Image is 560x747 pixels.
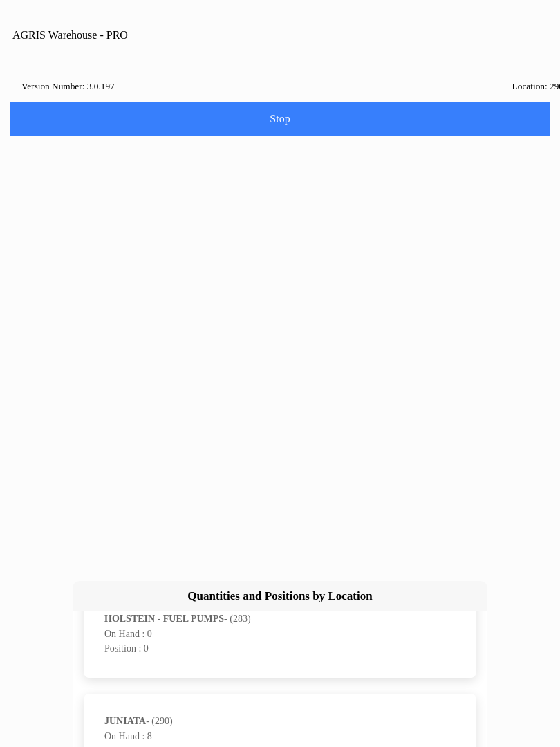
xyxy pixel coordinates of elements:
p: On Hand : 0 [104,627,456,640]
p: On Hand : 8 [104,730,456,744]
p: - (283) [104,612,456,626]
ion-title: Quantities and Positions by Location [73,581,487,611]
p: Position : 0 [104,642,456,656]
p: - (290) [104,714,456,728]
strong: HOLSTEIN - FUEL PUMPS [104,614,224,624]
strong: JUNIATA [104,716,146,726]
